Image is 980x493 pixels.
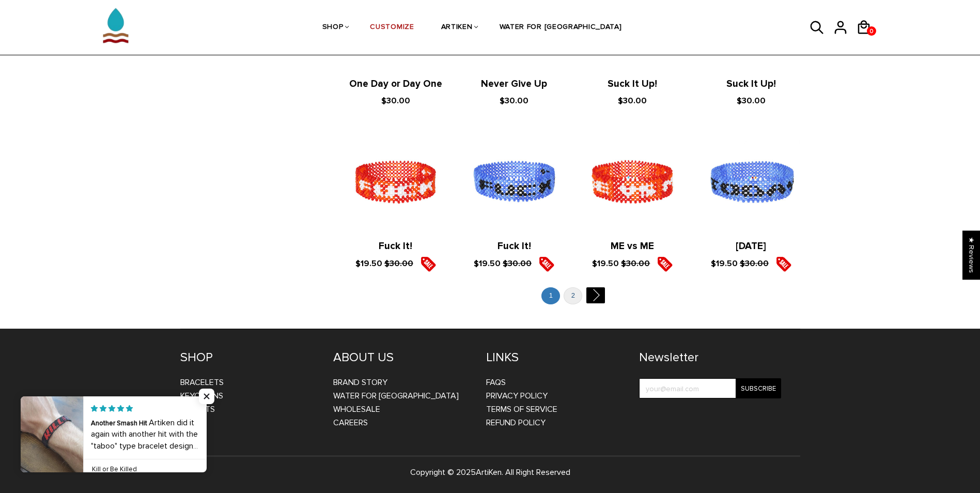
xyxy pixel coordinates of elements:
a: Refund Policy [486,418,546,428]
img: sale5.png [539,256,554,272]
a: Terms of Service [486,404,557,414]
a: CAREERS [333,418,368,428]
span: $30.00 [618,96,647,106]
a: One Day or Day One [349,78,442,90]
span: $19.50 [711,258,738,269]
a: Keychains [180,391,223,401]
s: $30.00 [503,258,532,269]
a: Fuck It! [497,240,531,252]
img: sale5.png [657,256,673,272]
span: $19.50 [592,258,619,269]
span: 0 [867,25,876,38]
a: 0 [867,26,876,36]
p: Copyright © 2025 . All Right Reserved [180,466,800,479]
a: BRAND STORY [333,377,387,388]
s: $30.00 [621,258,650,269]
input: Subscribe [736,378,781,398]
a: FAQs [486,377,506,388]
span: $30.00 [381,96,410,106]
img: sale5.png [776,256,791,272]
a: Fuck It! [379,240,412,252]
a: SHOP [322,1,344,55]
input: your@email.com [639,378,781,398]
a: WATER FOR [GEOGRAPHIC_DATA] [333,391,459,401]
span: $19.50 [474,258,501,269]
a: CUSTOMIZE [370,1,414,55]
a: Suck It Up! [726,78,776,90]
span: $19.50 [355,258,382,269]
a: ARTIKEN [441,1,473,55]
div: Click to open Judge.me floating reviews tab [962,230,980,280]
h4: SHOP [180,350,318,365]
a:  [586,287,604,303]
img: sale5.png [421,256,436,272]
a: Never Give Up [481,78,547,90]
a: 1 [541,287,560,304]
a: [DATE] [736,240,766,252]
a: WATER FOR [GEOGRAPHIC_DATA] [500,1,622,55]
s: $30.00 [740,258,769,269]
h4: ABOUT US [333,350,471,365]
a: ArtiKen [476,467,502,477]
span: $30.00 [737,96,766,106]
h4: LINKS [486,350,624,365]
a: Privacy Policy [486,391,548,401]
a: WHOLESALE [333,404,380,414]
a: 2 [564,287,582,304]
h4: Newsletter [639,350,781,365]
a: Suck It Up! [608,78,657,90]
a: ME vs ME [611,240,654,252]
a: Bracelets [180,377,224,388]
span: $30.00 [500,96,528,106]
span: Close popup widget [199,389,214,404]
s: $30.00 [384,258,413,269]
